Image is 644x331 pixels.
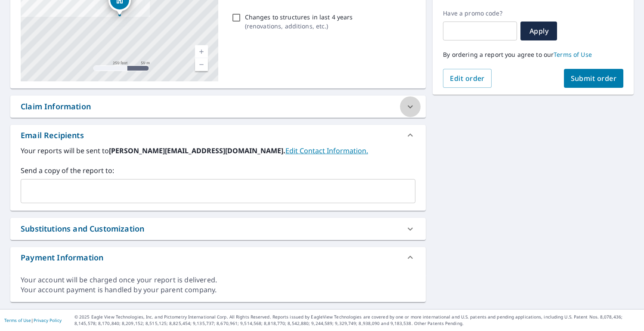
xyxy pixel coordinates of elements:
div: Substitutions and Customization [21,223,144,235]
p: ( renovations, additions, etc. ) [245,22,353,31]
div: Email Recipients [21,130,84,141]
div: Substitutions and Customization [10,218,426,240]
a: Terms of Use [4,317,31,323]
label: Send a copy of the report to: [21,165,415,176]
a: Current Level 17, Zoom Out [195,58,208,71]
div: Payment Information [21,252,103,263]
label: Your reports will be sent to [21,145,415,156]
p: Changes to structures in last 4 years [245,12,353,22]
a: Terms of Use [554,50,592,59]
label: Have a promo code? [443,9,517,17]
a: Privacy Policy [34,317,62,323]
b: [PERSON_NAME][EMAIL_ADDRESS][DOMAIN_NAME]. [109,146,285,155]
button: Submit order [564,69,624,88]
div: Claim Information [10,96,426,118]
p: By ordering a report you agree to our [443,51,623,59]
p: | [4,318,62,323]
div: Claim Information [21,101,91,112]
a: Current Level 17, Zoom In [195,45,208,58]
div: Your account will be charged once your report is delivered. [21,275,415,285]
button: Edit order [443,69,492,88]
div: Email Recipients [10,125,426,145]
span: Submit order [571,74,617,83]
a: EditContactInfo [285,146,368,155]
span: Apply [527,26,550,36]
p: © 2025 Eagle View Technologies, Inc. and Pictometry International Corp. All Rights Reserved. Repo... [74,314,640,327]
span: Edit order [450,74,485,83]
button: Apply [520,22,557,40]
div: Payment Information [10,247,426,268]
div: Your account payment is handled by your parent company. [21,285,415,295]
